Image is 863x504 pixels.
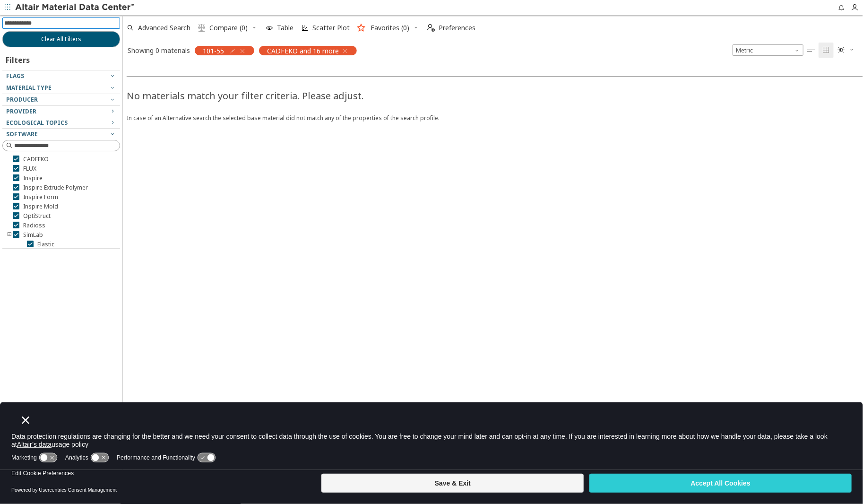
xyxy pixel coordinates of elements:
button: Flags [2,70,120,82]
span: Inspire Extrude Polymer [23,184,88,191]
span: Preferences [439,25,475,31]
i:  [427,24,435,32]
span: Scatter Plot [312,25,350,31]
button: Software [2,129,120,140]
span: OptiStruct [23,212,51,220]
span: CADFEKO and 16 more [267,46,339,55]
div: Filters [2,47,35,70]
i:  [822,46,830,54]
button: Clear All Filters [2,31,120,47]
i: toogle group [6,231,13,239]
span: 101-55 [203,46,224,55]
button: Producer [2,94,120,105]
span: Advanced Search [138,25,190,31]
span: Clear All Filters [41,35,81,43]
button: Provider [2,106,120,117]
span: Radioss [23,222,45,229]
button: Tile View [819,43,834,58]
span: Metric [733,44,803,56]
span: Compare (0) [209,25,248,31]
span: Software [6,130,38,138]
span: Table [277,25,293,31]
button: Table View [803,43,819,58]
span: Inspire Mold [23,203,58,210]
span: Producer [6,96,38,104]
span: FLUX [23,165,36,173]
i:  [837,46,845,54]
span: Elastic [37,241,54,248]
span: CADFEKO [23,156,49,163]
button: Material Type [2,82,120,94]
i:  [807,46,815,54]
i:  [198,24,206,32]
span: SimLab [23,231,43,239]
span: Provider [6,107,36,115]
span: Inspire Form [23,193,58,201]
span: Inspire [23,174,43,182]
img: Altair Material Data Center [15,3,136,12]
span: Flags [6,72,24,80]
button: Ecological Topics [2,117,120,129]
span: Favorites (0) [371,25,409,31]
div: Unit System [733,44,803,56]
div: Showing 0 materials [128,46,190,55]
span: Ecological Topics [6,119,68,127]
button: Theme [834,43,858,58]
span: Material Type [6,84,52,92]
